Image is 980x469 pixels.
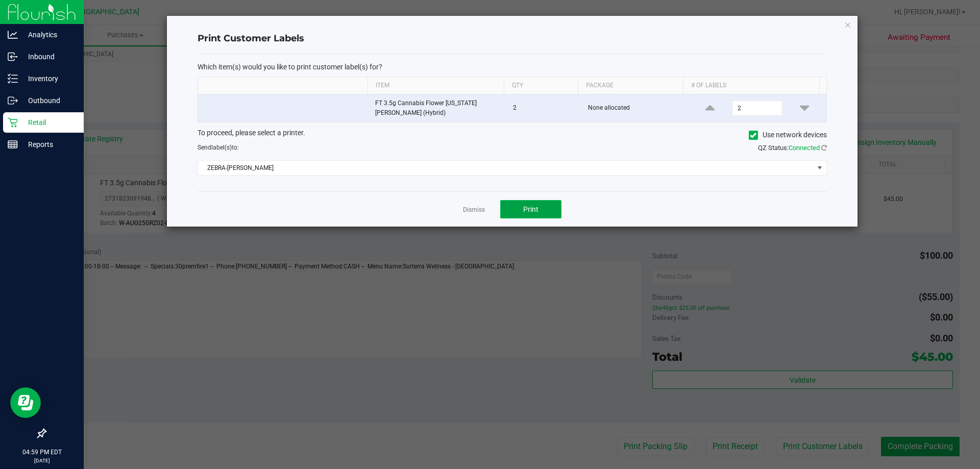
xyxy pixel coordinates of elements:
a: Dismiss [463,206,485,214]
p: Inbound [18,51,79,63]
inline-svg: Retail [8,117,18,128]
inline-svg: Analytics [8,30,18,40]
th: Package [578,77,683,94]
td: FT 3.5g Cannabis Flower [US_STATE][PERSON_NAME] (Hybrid) [369,94,507,122]
span: QZ Status: [758,144,827,152]
p: 04:59 PM EDT [5,448,79,457]
div: To proceed, please select a printer. [190,128,835,143]
p: [DATE] [5,457,79,464]
span: label(s) [211,144,232,151]
td: None allocated [582,94,689,122]
th: Qty [504,77,578,94]
inline-svg: Inventory [8,73,18,84]
inline-svg: Reports [8,139,18,150]
p: Reports [18,138,79,151]
span: ZEBRA-[PERSON_NAME] [198,161,814,175]
p: Outbound [18,94,79,107]
inline-svg: Outbound [8,95,18,106]
label: Use network devices [749,130,827,140]
inline-svg: Inbound [8,52,18,62]
iframe: Resource center [10,387,41,418]
p: Retail [18,116,79,129]
th: # of labels [683,77,819,94]
p: Analytics [18,29,79,41]
span: Print [523,205,538,213]
td: 2 [507,94,582,122]
h4: Print Customer Labels [198,32,827,45]
span: Connected [789,144,820,152]
button: Print [500,200,561,218]
p: Inventory [18,72,79,85]
p: Which item(s) would you like to print customer label(s) for? [198,62,827,71]
th: Item [367,77,504,94]
span: Send to: [198,144,239,151]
